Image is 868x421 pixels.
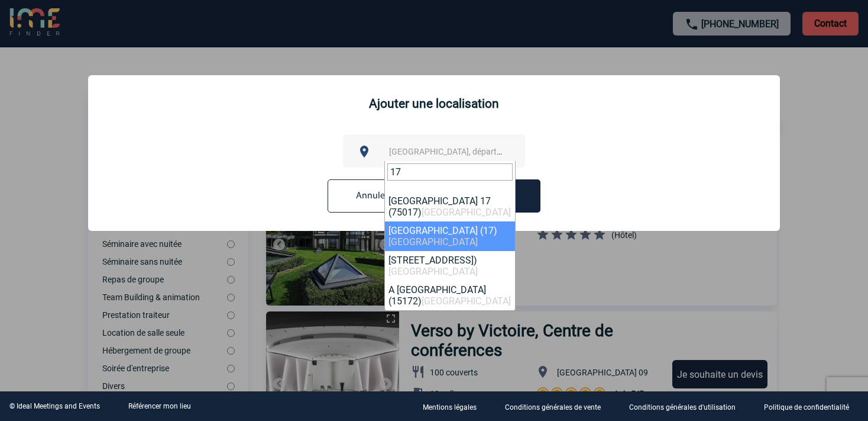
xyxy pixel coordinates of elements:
input: Annuler [328,179,416,213]
a: Référencer mon lieu [128,402,191,410]
li: [GEOGRAPHIC_DATA] (17) [385,221,515,251]
div: © Ideal Meetings and Events [9,402,100,410]
a: Conditions générales de vente [495,401,620,412]
span: [GEOGRAPHIC_DATA], département, région... [389,147,553,156]
a: Politique de confidentialité [754,401,868,412]
span: [GEOGRAPHIC_DATA] [388,266,478,277]
span: [GEOGRAPHIC_DATA] [422,207,511,218]
span: [GEOGRAPHIC_DATA] [388,236,478,248]
li: [GEOGRAPHIC_DATA] 17 (75017) [385,192,515,221]
p: Politique de confidentialité [764,403,849,412]
p: Conditions générales de vente [505,403,601,412]
p: Mentions légales [423,403,477,412]
h2: Ajouter une localisation [98,97,770,111]
a: Conditions générales d'utilisation [620,401,754,412]
li: [STREET_ADDRESS]) [385,251,515,281]
a: Mentions légales [413,401,495,412]
li: A [GEOGRAPHIC_DATA] (15172) [385,281,515,310]
span: [GEOGRAPHIC_DATA] [422,295,511,307]
p: Conditions générales d'utilisation [629,403,736,412]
